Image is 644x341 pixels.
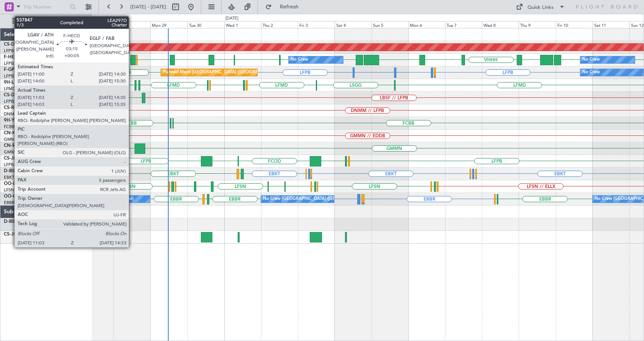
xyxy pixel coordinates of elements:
a: F-HECDFalcon 7X [4,55,42,59]
input: Trip Number [23,1,67,13]
div: Fri 10 [556,21,593,28]
span: 9H-YAA [4,118,21,123]
span: OO-GPE [4,194,22,199]
button: All Aircraft [8,15,83,27]
div: No Crew [582,54,600,66]
span: OO-LUX [4,181,22,186]
span: CS-JHH (SUB) [4,232,34,237]
a: CN-RAKGlobal 6000 [4,143,48,148]
a: F-GPNJFalcon 900EX [4,68,49,72]
a: LFPB/LBG [4,48,24,54]
a: CS-JHHGlobal 6000 [4,156,46,161]
a: EBKT/KJK [4,175,23,180]
span: D-IBLU [4,169,19,173]
a: LFPB/LBG [4,162,24,168]
div: Thu 2 [261,21,298,28]
span: CS-JHH [4,156,20,161]
div: Mon 6 [408,21,445,28]
a: DNMM/LOS [4,111,28,117]
span: [DATE] - [DATE] [130,3,166,10]
div: Mon 29 [150,21,187,28]
div: No Crew [291,54,308,66]
div: No Crew [GEOGRAPHIC_DATA] ([GEOGRAPHIC_DATA] National) [263,193,391,205]
div: Sat 27 [77,21,113,28]
div: Sun 5 [371,21,408,28]
div: [DATE] [93,15,106,22]
a: GMMN/CMN [4,137,30,142]
div: Wed 8 [482,21,519,28]
a: CS-DTRFalcon 2000 [4,93,46,97]
div: No Crew [582,67,600,78]
span: CN-KAS [4,131,21,135]
a: FCBB/BZV [4,124,24,130]
a: D-IBLUCessna Citation M2 [4,169,60,173]
div: Sat 11 [593,21,629,28]
div: Planned Maint [GEOGRAPHIC_DATA] ([GEOGRAPHIC_DATA]) [163,67,284,78]
a: CN-KASGlobal 5000 [4,131,48,135]
a: 9H-LPZLegacy 500 [4,80,44,85]
a: OO-LUXCessna Citation CJ4 [4,181,64,186]
div: Tue 7 [445,21,482,28]
button: Refresh [262,1,308,13]
a: LFPB/LBG [4,61,24,66]
span: CS-RRC [4,105,20,110]
a: 9H-YAAGlobal 5000 [4,118,47,123]
div: [DATE] [225,15,238,22]
div: Sun 28 [113,21,150,28]
a: GMMN/CMN [4,149,30,155]
span: F-HECD [4,55,21,59]
div: Wed 1 [224,21,261,28]
span: F-GPNJ [4,68,20,72]
span: All Aircraft [20,18,81,24]
span: Refresh [273,4,306,10]
a: CS-JHH (SUB)Global 6000 [4,232,60,237]
a: OO-GPEFalcon 900EX EASy II [4,194,67,199]
div: Sat 4 [335,21,371,28]
div: Quick Links [527,4,554,12]
a: EBBR/BRU [4,200,25,206]
a: CS-RRCFalcon 900LX [4,105,49,110]
span: CN-RAK [4,143,22,148]
a: D-IBLKCitation CJ2 [4,219,45,224]
a: CS-DOUGlobal 6500 [4,42,48,47]
div: Fri 3 [298,21,335,28]
span: 9H-LPZ [4,80,19,85]
span: CS-DOU [4,42,22,47]
a: LFPB/LBG [4,99,24,104]
div: Thu 9 [519,21,555,28]
span: CS-DTR [4,93,20,97]
a: LFSN/ENC [4,187,25,193]
a: LFMD/CEQ [4,86,26,92]
button: Quick Links [512,1,569,13]
span: D-IBLK [4,219,18,224]
a: LFPB/LBG [4,73,24,79]
div: Tue 30 [187,21,224,28]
